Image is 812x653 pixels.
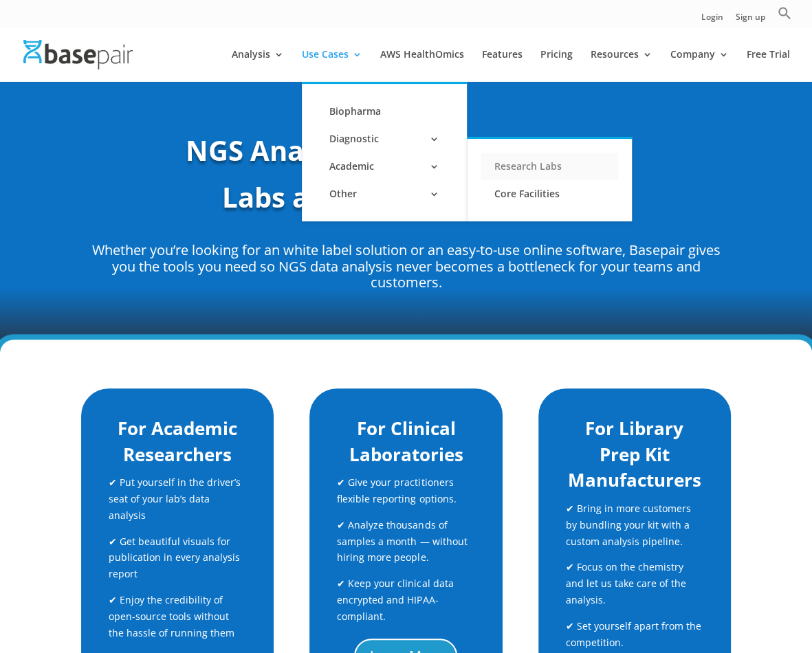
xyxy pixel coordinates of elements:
[109,416,246,474] h2: For Academic Researchers
[591,49,652,82] a: Resources
[380,49,464,82] a: AWS HealthOmics
[337,575,474,624] p: ✔ Keep your clinical data encrypted and HIPAA-compliant.
[481,153,618,180] a: Research Labs
[736,13,765,27] a: Sign up
[566,416,703,500] h2: For Library Prep Kit Manufacturers
[337,416,474,474] h2: For Clinical Laboratories
[337,474,474,517] p: ✔ Give your practitioners flexible reporting options.
[109,533,246,592] p: ✔ Get beautiful visuals for publication in every analysis report
[670,49,729,82] a: Company
[81,177,731,224] h1: Labs and Large Enterprises
[316,153,453,180] a: Academic
[566,618,703,651] p: ✔ Set yourself apart from the competition.
[566,559,703,617] p: ✔ Focus on the chemistry and let us take care of the analysis.
[232,49,284,82] a: Analysis
[81,242,731,291] p: Whether you’re looking for an white label solution or an easy-to-use online software, Basepair gi...
[701,13,723,27] a: Login
[778,6,791,27] a: Search Icon Link
[316,98,453,125] a: Biopharma
[109,474,246,533] p: ✔ Put yourself in the driver’s seat of your lab’s data analysis
[302,49,362,82] a: Use Cases
[337,517,474,575] p: ✔ Analyze thousands of samples a month — without hiring more people.
[481,180,618,208] a: Core Facilities
[109,592,246,641] p: ✔ Enjoy the credibility of open-source tools without the hassle of running them
[23,40,133,69] img: Basepair
[316,180,453,208] a: Other
[778,6,791,20] svg: Search
[81,131,731,177] h1: NGS Analysis Solutions for Small
[482,49,523,82] a: Features
[566,500,703,559] p: ✔ Bring in more customers by bundling your kit with a custom analysis pipeline.
[316,125,453,153] a: Diagnostic
[747,49,790,82] a: Free Trial
[540,49,573,82] a: Pricing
